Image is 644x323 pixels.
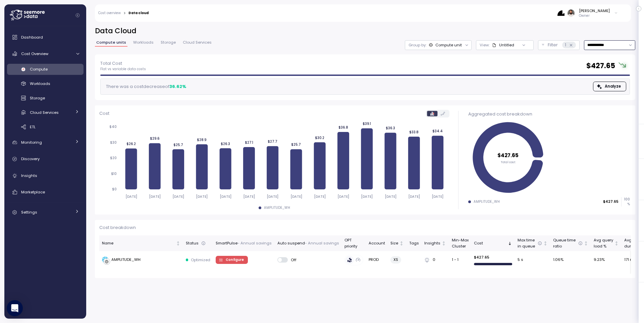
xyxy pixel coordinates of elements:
[288,257,297,263] span: Off
[314,194,326,199] tspan: [DATE]
[21,156,40,161] span: Discovery
[344,237,363,249] div: OPT priority
[369,240,385,246] div: Account
[586,61,615,71] h2: $ 427.65
[169,83,186,90] div: 36.62 %
[21,140,42,145] span: Monitoring
[7,300,23,316] div: Open Intercom Messenger
[363,122,371,126] tspan: $39.1
[99,235,183,251] th: NameNot sorted
[7,47,84,60] a: Cost Overview
[579,8,610,13] div: [PERSON_NAME]
[390,240,398,246] div: Size
[216,240,272,246] div: SmartPulse
[21,51,48,56] span: Cost Overview
[21,35,43,40] span: Dashboard
[173,142,183,147] tspan: $25.7
[422,235,449,251] th: InsightsNot sorted
[408,194,420,199] tspan: [DATE]
[196,194,208,199] tspan: [DATE]
[388,235,407,251] th: SizeNot sorted
[518,237,542,249] div: Max time in queue
[133,41,154,44] span: Workloads
[216,256,248,264] button: Configure
[548,42,558,48] p: Filter
[474,240,506,246] div: Cost
[102,240,175,246] div: Name
[183,41,212,44] span: Cloud Services
[557,9,565,16] img: 68b85438e78823e8cb7db339.PNG
[386,126,395,130] tspan: $36.3
[543,241,548,246] div: Not sorted
[197,138,207,142] tspan: $28.9
[449,251,471,269] td: 1 - 1
[7,93,84,104] a: Storage
[315,136,324,140] tspan: $30.2
[499,42,514,48] div: Untitled
[150,136,160,141] tspan: $29.6
[7,78,84,89] a: Workloads
[384,194,396,199] tspan: [DATE]
[149,194,161,199] tspan: [DATE]
[432,194,443,199] tspan: [DATE]
[393,256,398,263] span: XS
[305,240,339,246] p: - Annual savings
[565,42,566,48] p: 1
[435,42,462,48] div: Compute unit
[594,237,613,249] div: Avg query load %
[99,224,631,231] p: Cost breakdown
[579,13,610,18] p: Owner
[468,111,630,118] div: Aggregated cost breakdown
[7,121,84,132] a: ETL
[110,156,117,160] tspan: $20
[603,199,619,204] p: $427.65
[109,125,117,129] tspan: $40
[594,257,605,263] span: 9.23 %
[30,81,50,86] span: Workloads
[7,31,84,44] a: Dashboard
[361,194,373,199] tspan: [DATE]
[591,235,622,251] th: Avg queryload %Not sorted
[622,197,630,206] p: 100 %
[100,60,146,67] p: Total Cost
[7,152,84,166] a: Discovery
[30,110,59,115] span: Cloud Services
[128,11,149,15] div: Data cloud
[264,205,290,210] div: AMPLITUDE_WH
[100,67,146,72] p: Flat vs variable data costs
[474,199,500,204] div: AMPLITUDE_WH
[7,64,84,75] a: Compute
[409,42,426,48] p: Group by:
[21,210,37,215] span: Settings
[7,136,84,149] a: Monitoring
[7,107,84,118] a: Cloud Services
[30,66,48,72] span: Compute
[7,206,84,219] a: Settings
[605,82,621,91] span: Analyze
[337,194,349,199] tspan: [DATE]
[112,187,117,191] tspan: $0
[98,11,121,15] a: Cost overview
[95,26,635,36] h2: Data Cloud
[110,140,117,145] tspan: $30
[624,237,644,249] div: Avg query duration
[125,194,137,199] tspan: [DATE]
[277,240,339,246] div: Auto suspend
[30,124,36,130] span: ETL
[99,110,109,117] p: Cost
[452,237,469,249] div: Min-Max Cluster
[111,257,141,263] div: AMPLITUDE_WH
[614,241,619,246] div: Not sorted
[161,41,176,44] span: Storage
[501,160,516,164] tspan: Total cost
[30,95,45,101] span: Storage
[191,257,210,263] p: Optimized
[424,240,440,246] div: Insights
[104,83,186,90] div: There was a cost decrease of
[424,257,446,263] div: 0
[267,194,278,199] tspan: [DATE]
[96,41,126,44] span: Compute units
[553,237,583,249] div: Queue time ratio
[172,194,184,199] tspan: [DATE]
[245,140,253,145] tspan: $27.1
